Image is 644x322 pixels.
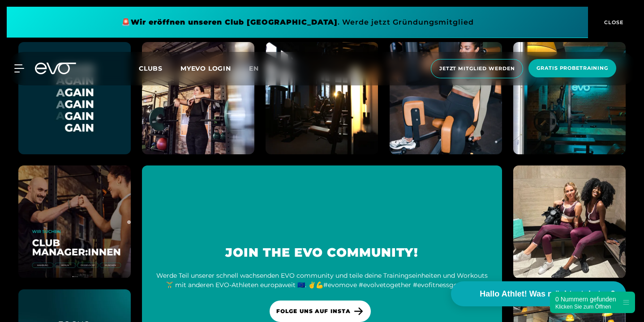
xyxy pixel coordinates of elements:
span: Gratis Probetraining [537,64,608,72]
a: MYEVO LOGIN [180,64,231,72]
button: CLOSE [588,7,637,38]
span: en [249,64,259,72]
a: Folge uns auf Insta [270,301,371,322]
span: Clubs [139,64,163,72]
img: evofitness instagram [513,42,626,154]
span: Hallo Athlet! Was möchtest du tun? [480,288,615,300]
span: CLOSE [602,18,624,26]
img: evofitness instagram [142,42,254,154]
a: Clubs [139,64,180,72]
img: evofitness instagram [513,165,626,278]
button: Hallo Athlet! Was möchtest du tun? [451,281,626,306]
span: Jetzt Mitglied werden [439,65,515,72]
div: Werde Teil unserer schnell wachsenden EVO community und teile deine Trainingseinheiten und Workou... [153,271,491,290]
a: Jetzt Mitglied werden [428,59,526,78]
img: evofitness instagram [390,42,502,154]
img: evofitness instagram [18,42,131,154]
a: Gratis Probetraining [526,59,619,78]
h3: Join the EVO community! [153,245,491,260]
img: evofitness instagram [266,42,378,154]
a: en [249,64,270,74]
span: Folge uns auf Insta [276,307,351,315]
img: evofitness instagram [18,165,131,278]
